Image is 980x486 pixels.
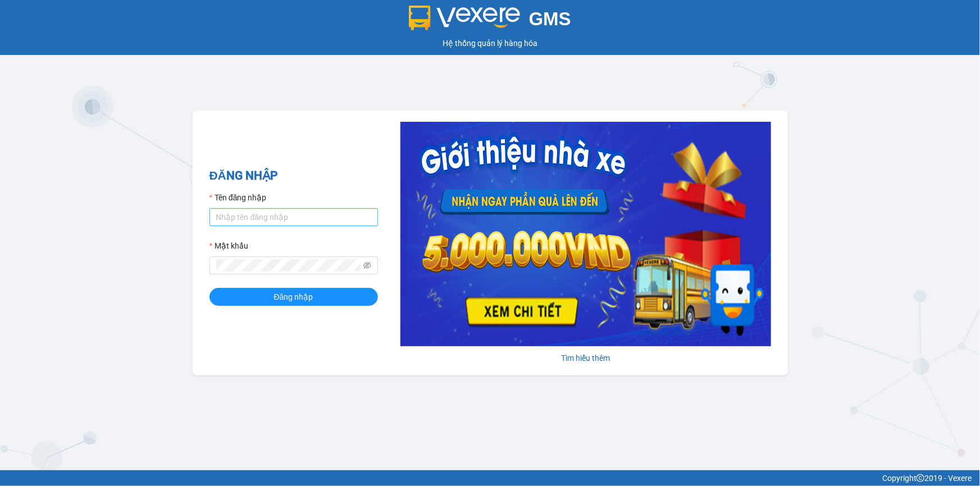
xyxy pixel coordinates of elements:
span: eye-invisible [363,262,371,269]
div: Tìm hiểu thêm [400,352,771,364]
img: logo 2 [409,6,520,30]
span: copyright [917,474,924,482]
input: Tên đăng nhập [209,208,378,226]
div: Copyright 2019 - Vexere [8,472,972,484]
button: Đăng nhập [209,288,378,306]
div: Hệ thống quản lý hàng hóa [3,37,977,49]
input: Mật khẩu [216,259,361,272]
img: banner-0 [400,122,771,346]
h2: ĐĂNG NHẬP [209,167,378,185]
span: Đăng nhập [274,291,313,303]
a: GMS [409,17,571,26]
label: Tên đăng nhập [209,191,267,204]
span: GMS [529,8,571,29]
label: Mật khẩu [209,240,248,252]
